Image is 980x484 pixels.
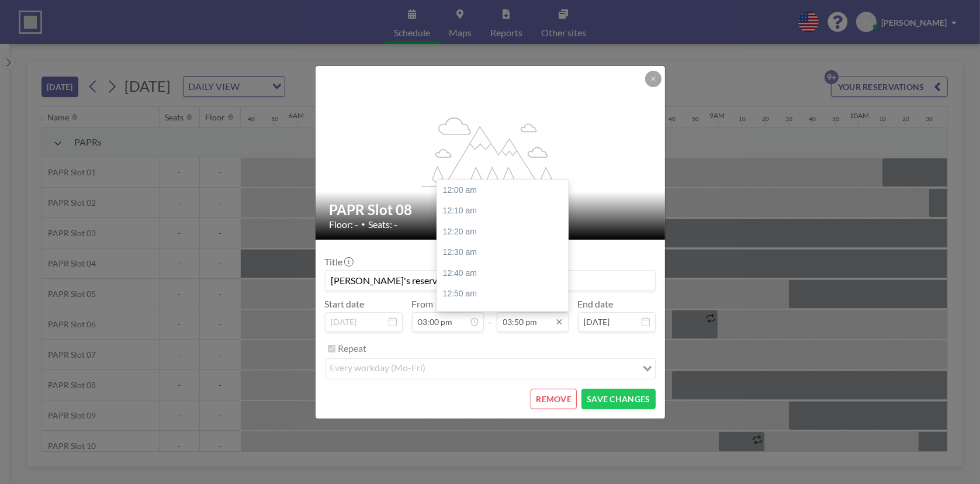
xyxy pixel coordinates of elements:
[437,200,574,222] div: 12:10 am
[338,343,367,354] label: Repeat
[489,302,492,328] span: -
[362,220,366,229] span: •
[430,361,636,376] input: Search for option
[581,389,655,409] button: SAVE CHANGES
[437,242,574,263] div: 12:30 am
[369,219,398,230] span: Seats: -
[325,256,352,268] label: Title
[437,263,574,284] div: 12:40 am
[437,284,574,305] div: 12:50 am
[578,298,614,310] label: End date
[325,298,365,310] label: Start date
[437,180,574,201] div: 12:00 am
[330,219,359,230] span: Floor: -
[330,201,652,219] h2: PAPR Slot 08
[325,271,655,291] input: (No title)
[437,222,574,243] div: 12:20 am
[412,298,434,310] label: From
[531,389,577,409] button: REMOVE
[437,305,574,326] div: 01:00 am
[328,361,428,376] span: every workday (Mo-Fri)
[325,359,655,379] div: Search for option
